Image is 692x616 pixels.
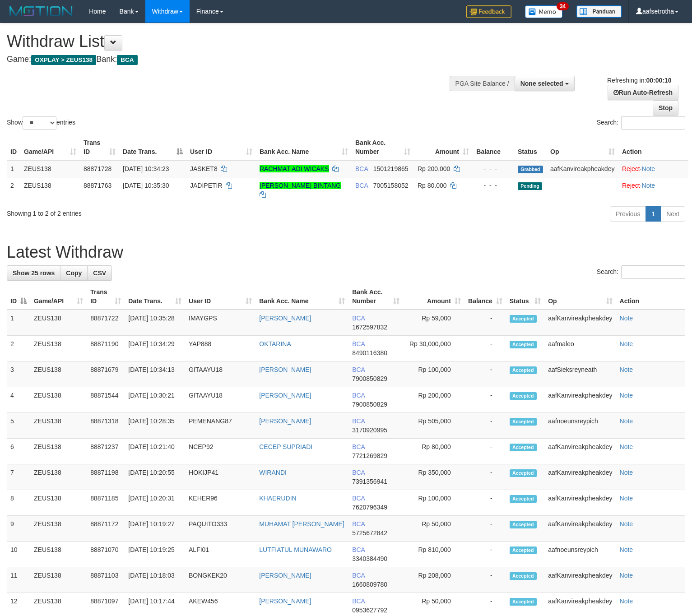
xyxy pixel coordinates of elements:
a: Note [642,165,655,172]
td: 9 [7,516,30,542]
img: Feedback.jpg [466,5,511,18]
td: [DATE] 10:20:31 [125,490,185,516]
th: Bank Acc. Name: activate to sort column ascending [255,284,348,310]
span: Copy 3170920995 to clipboard [352,426,387,434]
td: [DATE] 10:28:35 [125,413,185,439]
h4: Game: Bank: [7,55,452,64]
span: Accepted [510,366,537,374]
td: aafKanvireakpheakdey [544,439,616,464]
td: [DATE] 10:35:28 [125,310,185,336]
span: Accepted [510,418,537,426]
td: aafKanvireakpheakdey [544,490,616,516]
td: BONGKEK20 [185,567,255,593]
th: User ID: activate to sort column ascending [186,134,256,160]
td: GITAAYU18 [185,387,255,413]
td: ZEUS138 [30,439,87,464]
span: Copy 8490116380 to clipboard [352,349,387,357]
a: OKTARINA [259,340,291,347]
th: Bank Acc. Number: activate to sort column ascending [348,284,403,310]
td: GITAAYU18 [185,361,255,387]
div: - - - [476,164,511,173]
a: Stop [653,100,678,116]
td: 1 [7,160,20,177]
td: · [618,177,688,203]
td: NCEP92 [185,439,255,464]
span: Accepted [510,444,537,451]
td: ZEUS138 [30,413,87,439]
span: BCA [352,443,365,450]
span: BCA [352,597,365,605]
td: PAQUITO333 [185,516,255,542]
span: Show 25 rows [13,269,55,277]
td: [DATE] 10:19:27 [125,516,185,542]
span: BCA [352,366,365,373]
span: Accepted [510,495,537,503]
td: [DATE] 10:34:29 [125,336,185,361]
th: Bank Acc. Number: activate to sort column ascending [352,134,414,160]
div: Showing 1 to 2 of 2 entries [7,205,282,218]
a: [PERSON_NAME] [259,572,311,579]
span: Accepted [510,598,537,606]
select: Showentries [23,116,56,130]
td: Rp 59,000 [403,310,464,336]
a: Note [620,417,633,425]
a: RACHMAT ADI WICAKS [260,165,329,172]
td: Rp 505,000 [403,413,464,439]
td: YAP888 [185,336,255,361]
td: KEHER96 [185,490,255,516]
td: 88871544 [87,387,125,413]
a: Reject [622,182,640,189]
td: ZEUS138 [30,361,87,387]
a: Note [620,340,633,347]
span: Copy [66,269,82,277]
td: Rp 30,000,000 [403,336,464,361]
td: ZEUS138 [20,160,80,177]
td: aafnoeunsreypich [544,542,616,567]
span: Copy 1660809780 to clipboard [352,581,387,588]
td: - [464,490,506,516]
td: 88871185 [87,490,125,516]
th: ID: activate to sort column descending [7,284,30,310]
a: Note [620,495,633,502]
td: 88871172 [87,516,125,542]
th: Op: activate to sort column ascending [544,284,616,310]
span: Copy 7900850829 to clipboard [352,401,387,408]
td: Rp 810,000 [403,542,464,567]
td: 7 [7,464,30,490]
td: Rp 50,000 [403,516,464,542]
a: Note [620,520,633,528]
div: - - - [476,181,511,190]
span: BCA [117,55,137,65]
span: Pending [518,182,542,190]
label: Search: [597,116,685,130]
img: MOTION_logo.png [7,5,75,18]
td: - [464,439,506,464]
td: ZEUS138 [30,387,87,413]
td: 88871190 [87,336,125,361]
label: Show entries [7,116,75,130]
td: Rp 200,000 [403,387,464,413]
th: ID [7,134,20,160]
td: aafKanvireakpheakdey [544,310,616,336]
td: - [464,413,506,439]
a: [PERSON_NAME] [259,366,311,373]
td: 8 [7,490,30,516]
th: Action [616,284,685,310]
td: 4 [7,387,30,413]
input: Search: [621,116,685,130]
a: Note [642,182,655,189]
span: Rp 200.000 [418,165,450,172]
span: Copy 7900850829 to clipboard [352,375,387,382]
span: Accepted [510,547,537,554]
td: 3 [7,361,30,387]
td: Rp 100,000 [403,361,464,387]
td: 88871318 [87,413,125,439]
span: Grabbed [518,166,543,173]
span: Copy 0953627792 to clipboard [352,607,387,614]
img: panduan.png [576,5,622,18]
td: [DATE] 10:19:25 [125,542,185,567]
td: - [464,542,506,567]
td: ALFI01 [185,542,255,567]
th: User ID: activate to sort column ascending [185,284,255,310]
th: Balance: activate to sort column ascending [464,284,506,310]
